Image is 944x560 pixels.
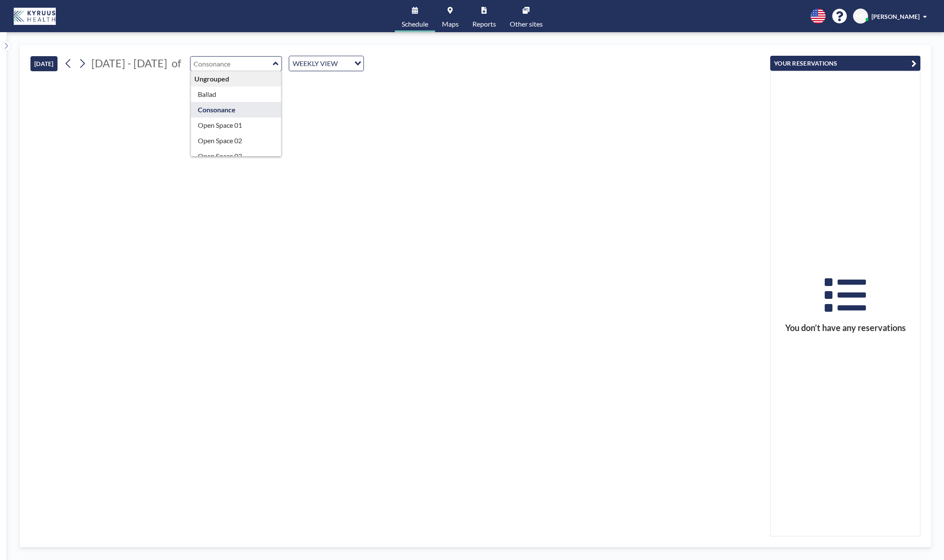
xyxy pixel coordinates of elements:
div: Open Space 03 [191,148,281,164]
span: [DATE] - [DATE] [91,57,167,69]
input: Search for option [340,58,349,69]
span: Maps [442,21,459,27]
span: Schedule [402,21,428,27]
span: [PERSON_NAME] [871,13,920,20]
span: MC [856,12,865,20]
h3: You don’t have any reservations [771,322,920,333]
div: Open Space 02 [191,133,281,148]
input: Consonance [191,57,273,71]
span: Other sites [510,21,543,27]
div: Ungrouped [191,71,281,87]
span: of [172,57,181,70]
div: Consonance [191,102,281,117]
div: Open Space 01 [191,117,281,133]
button: [DATE] [30,56,57,71]
span: Reports [472,21,496,27]
div: Ballad [191,87,281,102]
div: Search for option [289,56,363,71]
img: organization-logo [14,8,56,25]
span: WEEKLY VIEW [291,58,339,69]
button: YOUR RESERVATIONS [770,56,920,71]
